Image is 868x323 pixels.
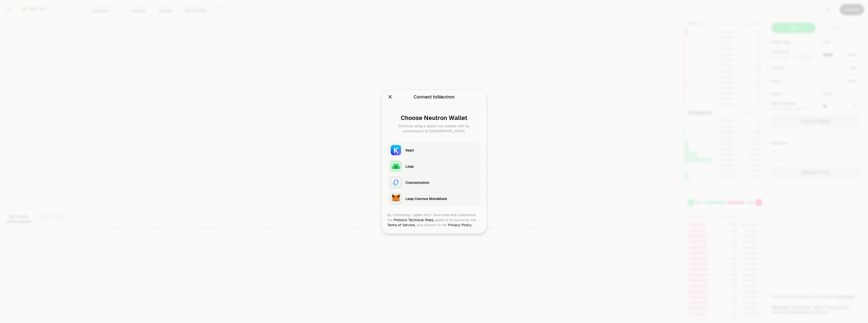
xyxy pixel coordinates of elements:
[414,93,455,100] div: Connect to Neutron
[390,177,401,188] img: Cosmostation
[387,212,481,227] div: By continuing, I agree that I have read and understood the agree to be bound by the and consent t...
[405,147,478,153] div: Keplr
[387,222,416,227] a: Terms of Service,
[387,191,481,206] button: Leap Cosmos MetaMaskLeap Cosmos MetaMask
[391,123,477,133] div: Continue using a wallet you already own by connecting it to [GEOGRAPHIC_DATA].
[387,93,393,100] button: Close
[387,159,481,174] button: LeapLeap
[390,193,401,204] img: Leap Cosmos MetaMask
[387,175,481,190] button: CosmostationCosmostation
[394,217,434,222] a: Protocol Technical Risks,
[390,161,401,172] img: Leap
[391,114,477,121] div: Choose Neutron Wallet
[390,144,401,156] img: Keplr
[405,164,478,169] div: Leap
[448,222,472,227] a: Privacy Policy.
[405,196,478,201] div: Leap Cosmos MetaMask
[387,142,481,158] button: KeplrKeplr
[405,180,478,185] div: Cosmostation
